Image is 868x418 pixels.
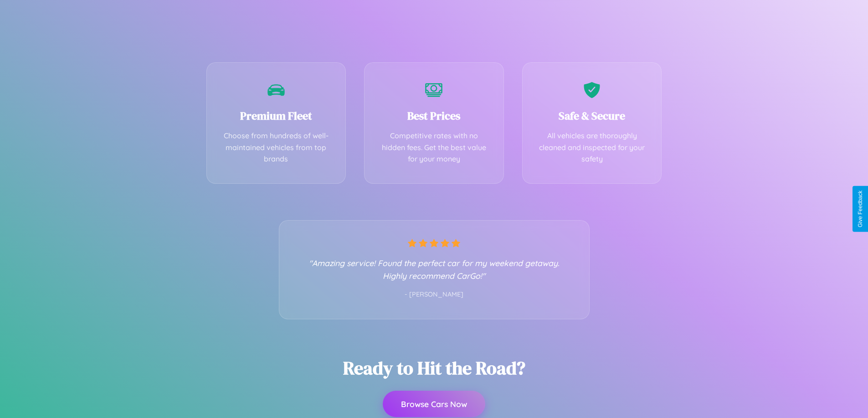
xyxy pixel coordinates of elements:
h3: Best Prices [378,108,490,123]
p: Choose from hundreds of well-maintained vehicles from top brands [221,130,332,165]
button: Browse Cars Now [383,391,485,417]
div: Give Feedback [857,191,863,227]
p: "Amazing service! Found the perfect car for my weekend getaway. Highly recommend CarGo!" [298,257,571,282]
p: All vehicles are thoroughly cleaned and inspected for your safety [536,130,648,165]
h3: Premium Fleet [221,108,332,123]
p: Competitive rates with no hidden fees. Get the best value for your money [378,130,490,165]
h3: Safe & Secure [536,108,648,123]
h2: Ready to Hit the Road? [343,356,525,380]
p: - [PERSON_NAME] [298,289,571,301]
